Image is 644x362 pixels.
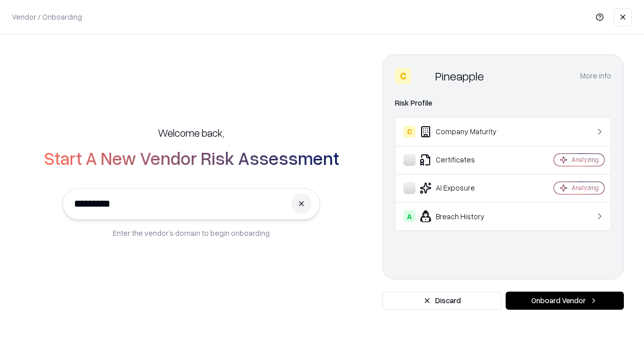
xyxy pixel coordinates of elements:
button: Onboard Vendor [506,292,624,310]
div: Certificates [404,154,524,166]
button: More info [580,67,611,85]
div: Risk Profile [395,97,611,109]
h2: Start A New Vendor Risk Assessment [44,148,339,168]
div: C [395,68,411,84]
div: A [404,210,416,222]
p: Enter the vendor’s domain to begin onboarding [113,228,270,238]
img: Pineapple [415,68,431,84]
button: Discard [382,292,502,310]
div: Analyzing [572,155,599,164]
div: Company Maturity [404,126,524,138]
div: Pineapple [435,68,484,84]
div: C [404,126,416,138]
p: Vendor / Onboarding [12,12,82,22]
h5: Welcome back, [158,126,224,140]
div: Analyzing [572,184,599,192]
div: Breach History [404,210,524,222]
div: AI Exposure [404,182,524,194]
